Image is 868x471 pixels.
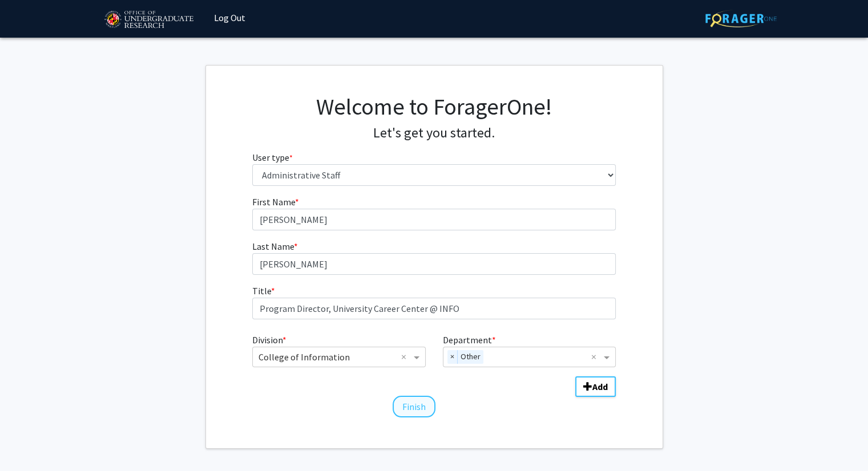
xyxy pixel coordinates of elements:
[9,420,49,462] iframe: Chat
[434,333,624,367] div: Department
[252,151,293,164] label: User type
[252,347,425,367] ng-select: Division
[100,6,197,34] img: University of Maryland Logo
[705,10,777,27] img: ForagerOne Logo
[244,333,434,367] div: Division
[252,285,271,297] span: Title
[443,347,616,367] ng-select: Department
[458,350,483,364] span: Other
[252,125,616,141] h4: Let's get you started.
[252,241,294,252] span: Last Name
[401,350,411,364] span: Clear all
[575,376,616,397] button: Add Division/Department
[447,350,458,364] span: ×
[252,93,616,120] h1: Welcome to ForagerOne!
[393,396,435,417] button: Finish
[591,350,601,364] span: Clear all
[252,196,295,208] span: First Name
[592,381,608,392] b: Add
